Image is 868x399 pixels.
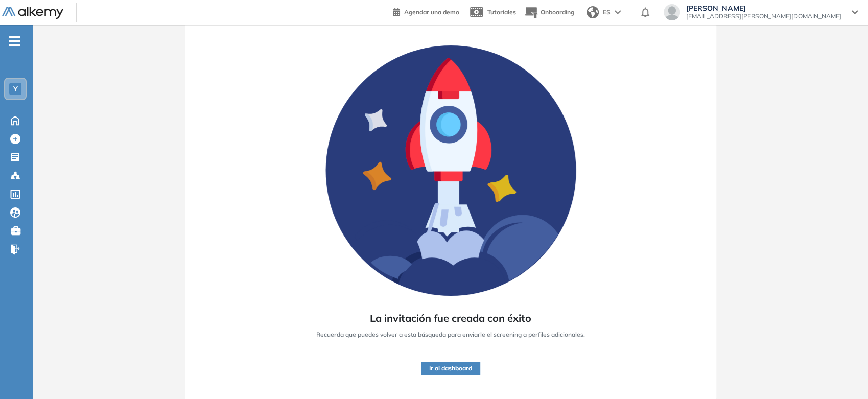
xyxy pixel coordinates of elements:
span: [PERSON_NAME] [686,4,841,12]
span: Y [13,85,18,93]
div: Widget de chat [817,350,868,399]
span: Onboarding [541,8,574,16]
i: - [9,40,20,42]
a: Agendar una demo [393,5,459,17]
img: world [587,6,599,18]
span: Tutoriales [487,8,516,16]
span: Recuerda que puedes volver a esta búsqueda para enviarle el screening a perfiles adicionales. [316,330,585,339]
span: Agendar una demo [404,8,459,16]
span: [EMAIL_ADDRESS][PERSON_NAME][DOMAIN_NAME] [686,12,841,20]
span: ES [603,8,611,17]
iframe: Chat Widget [817,350,868,399]
button: Onboarding [524,2,574,24]
span: La invitación fue creada con éxito [370,311,531,326]
img: Logo [2,7,63,19]
button: Ir al dashboard [421,362,480,375]
img: arrow [615,10,621,14]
